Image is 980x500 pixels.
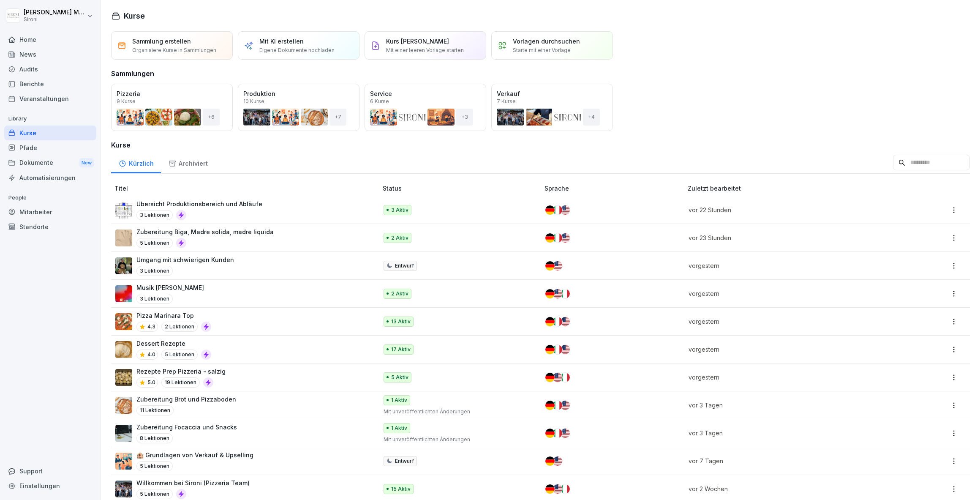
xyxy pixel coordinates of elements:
[117,89,227,98] p: Pizzeria
[136,395,236,404] p: Zubereitung Brot und Pizzaboden
[4,77,96,91] a: Berichte
[689,373,888,382] p: vorgestern
[370,99,389,104] p: 6 Kurse
[111,152,161,173] div: Kürzlich
[161,377,200,388] p: 19 Lektionen
[24,16,85,22] p: Sironi
[136,210,173,220] p: 3 Lektionen
[136,461,173,471] p: 5 Lektionen
[136,339,211,348] p: Dessert Rezepte
[4,32,96,47] a: Home
[136,227,274,236] p: Zubereitung Biga, Madre solida, madre liquida
[391,206,408,214] p: 3 Aktiv
[4,140,96,155] a: Pfade
[553,456,562,466] img: us.svg
[689,289,888,298] p: vorgestern
[4,170,96,185] a: Automatisierungen
[4,62,96,77] a: Audits
[4,205,96,219] a: Mitarbeiter
[132,46,216,54] p: Organisiere Kurse in Sammlungen
[115,202,132,219] img: yywuv9ckt9ax3nq56adns8w7.png
[561,317,570,326] img: us.svg
[395,457,414,465] p: Entwurf
[115,285,132,302] img: yh4wz2vfvintp4rn1kv0mog4.png
[136,451,253,459] p: 🏨 Grundlagen von Verkauf & Upselling
[161,152,215,173] a: Archiviert
[115,257,132,274] img: ibmq16c03v2u1873hyb2ubud.png
[545,345,555,354] img: de.svg
[689,205,888,214] p: vor 22 Stunden
[561,205,570,215] img: us.svg
[561,289,570,298] img: it.svg
[545,484,555,494] img: de.svg
[689,317,888,326] p: vorgestern
[553,289,562,298] img: us.svg
[386,46,464,54] p: Mit einer leeren Vorlage starten
[513,46,571,54] p: Starte mit einer Vorlage
[561,484,570,494] img: it.svg
[553,345,562,354] img: it.svg
[259,37,304,46] p: Mit KI erstellen
[238,84,359,131] a: Produktion10 Kurse+7
[115,397,132,414] img: w9nobtcttnghg4wslidxrrlr.png
[553,205,562,215] img: it.svg
[4,126,96,140] a: Kurse
[136,199,262,208] p: Übersicht Produktionsbereich und Abläufe
[124,10,145,22] h1: Kurse
[4,155,96,171] a: DokumenteNew
[391,346,411,353] p: 17 Aktiv
[243,89,354,98] p: Produktion
[391,396,407,404] p: 1 Aktiv
[384,408,531,415] p: Mit unveröffentlichten Änderungen
[391,234,408,242] p: 2 Aktiv
[384,436,531,443] p: Mit unveröffentlichten Änderungen
[136,294,173,304] p: 3 Lektionen
[583,109,600,126] div: + 4
[111,84,233,131] a: Pizzeria9 Kurse+6
[391,374,408,381] p: 5 Aktiv
[115,369,132,386] img: gmye01l4f1zcre5ud7hs9fxs.png
[4,191,96,205] p: People
[24,9,85,16] p: [PERSON_NAME] Malec
[545,456,555,466] img: de.svg
[79,158,94,168] div: New
[147,351,155,358] p: 4.0
[545,317,555,326] img: de.svg
[4,91,96,106] a: Veranstaltungen
[553,401,562,410] img: it.svg
[491,84,613,131] a: Verkauf7 Kurse+4
[4,478,96,493] a: Einstellungen
[689,401,888,410] p: vor 3 Tagen
[383,184,541,193] p: Status
[689,261,888,270] p: vorgestern
[513,37,580,46] p: Vorlagen durchsuchen
[111,68,154,79] h3: Sammlungen
[395,262,414,270] p: Entwurf
[136,283,204,292] p: Musik [PERSON_NAME]
[136,433,173,443] p: 8 Lektionen
[136,478,250,487] p: Willkommen bei Sironi (Pizzeria Team)
[370,89,481,98] p: Service
[243,99,264,104] p: 10 Kurse
[4,47,96,62] a: News
[497,99,516,104] p: 7 Kurse
[553,484,562,494] img: us.svg
[115,341,132,358] img: fr9tmtynacnbc68n3kf2tpkd.png
[147,323,155,331] p: 4.3
[117,99,136,104] p: 9 Kurse
[391,290,408,298] p: 2 Aktiv
[161,322,198,332] p: 2 Lektionen
[115,425,132,442] img: gxsr99ubtjittqjfg6pwkycm.png
[136,238,173,248] p: 5 Lektionen
[545,429,555,438] img: de.svg
[136,266,173,276] p: 3 Lektionen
